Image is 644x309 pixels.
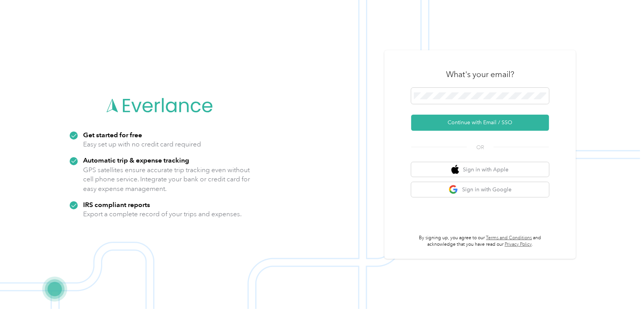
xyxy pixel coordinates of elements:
strong: Automatic trip & expense tracking [83,156,189,164]
p: Easy set up with no credit card required [83,140,201,149]
p: By signing up, you agree to our and acknowledge that you have read our . [411,235,549,248]
p: GPS satellites ensure accurate trip tracking even without cell phone service. Integrate your bank... [83,165,250,194]
p: Export a complete record of your trips and expenses. [83,209,242,219]
strong: Get started for free [83,131,142,139]
h3: What's your email? [446,69,514,80]
a: Privacy Policy [505,242,532,247]
span: OR [467,143,494,151]
img: apple logo [451,165,459,174]
button: apple logoSign in with Apple [411,162,549,177]
button: Continue with Email / SSO [411,115,549,131]
button: google logoSign in with Google [411,182,549,197]
a: Terms and Conditions [486,235,532,241]
strong: IRS compliant reports [83,201,150,209]
img: google logo [449,185,458,194]
iframe: Everlance-gr Chat Button Frame [601,266,644,309]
